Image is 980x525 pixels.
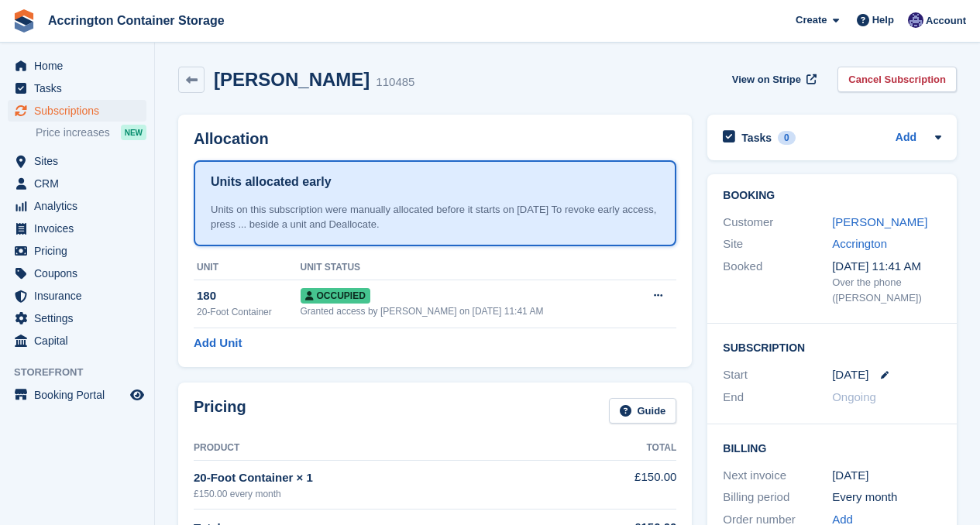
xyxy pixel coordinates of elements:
[723,440,941,455] h2: Billing
[832,467,941,485] div: [DATE]
[8,55,146,77] a: menu
[796,12,827,28] span: Create
[723,489,832,506] div: Billing period
[8,285,146,307] a: menu
[36,124,146,141] a: Price increases NEW
[832,215,927,228] a: [PERSON_NAME]
[908,12,923,28] img: Jacob Connolly
[194,436,602,461] th: Product
[194,469,602,487] div: 20-Foot Container × 1
[211,173,332,191] h1: Units allocated early
[34,195,127,217] span: Analytics
[723,366,832,384] div: Start
[837,67,957,92] a: Cancel Subscription
[872,12,894,28] span: Help
[8,262,146,284] a: menu
[832,258,941,276] div: [DATE] 11:41 AM
[8,240,146,262] a: menu
[832,366,868,384] time: 2025-10-10 00:00:00 UTC
[34,384,127,406] span: Booking Portal
[14,365,154,380] span: Storefront
[723,389,832,407] div: End
[194,130,676,148] h2: Allocation
[8,218,146,239] a: menu
[34,330,127,352] span: Capital
[128,386,146,404] a: Preview store
[34,262,127,284] span: Coupons
[723,339,941,355] h2: Subscription
[34,240,127,262] span: Pricing
[34,150,127,172] span: Sites
[896,129,916,147] a: Add
[8,100,146,122] a: menu
[34,55,127,77] span: Home
[602,436,676,461] th: Total
[34,307,127,329] span: Settings
[301,304,633,318] div: Granted access by [PERSON_NAME] on [DATE] 11:41 AM
[723,214,832,232] div: Customer
[301,256,633,280] th: Unit Status
[723,467,832,485] div: Next invoice
[36,125,110,140] span: Price increases
[602,460,676,509] td: £150.00
[197,287,301,305] div: 180
[34,285,127,307] span: Insurance
[34,218,127,239] span: Invoices
[726,67,820,92] a: View on Stripe
[214,69,370,90] h2: [PERSON_NAME]
[8,384,146,406] a: menu
[34,173,127,194] span: CRM
[832,237,887,250] a: Accrington
[194,398,246,424] h2: Pricing
[301,288,370,304] span: Occupied
[741,131,772,145] h2: Tasks
[8,77,146,99] a: menu
[926,13,966,29] span: Account
[8,307,146,329] a: menu
[732,72,801,87] span: View on Stripe
[832,390,876,403] span: Ongoing
[121,125,146,140] div: NEW
[8,150,146,172] a: menu
[34,100,127,122] span: Subscriptions
[8,330,146,352] a: menu
[832,489,941,506] div: Every month
[211,202,659,232] div: Units on this subscription were manually allocated before it starts on [DATE] To revoke early acc...
[376,74,414,91] div: 110485
[194,256,301,280] th: Unit
[197,305,301,319] div: 20-Foot Container
[8,173,146,194] a: menu
[832,275,941,305] div: Over the phone ([PERSON_NAME])
[34,77,127,99] span: Tasks
[42,8,231,33] a: Accrington Container Storage
[723,235,832,253] div: Site
[194,487,602,501] div: £150.00 every month
[723,190,941,202] h2: Booking
[723,258,832,306] div: Booked
[12,9,36,33] img: stora-icon-8386f47178a22dfd0bd8f6a31ec36ba5ce8667c1dd55bd0f319d3a0aa187defe.svg
[778,131,796,145] div: 0
[194,335,242,352] a: Add Unit
[609,398,677,424] a: Guide
[8,195,146,217] a: menu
